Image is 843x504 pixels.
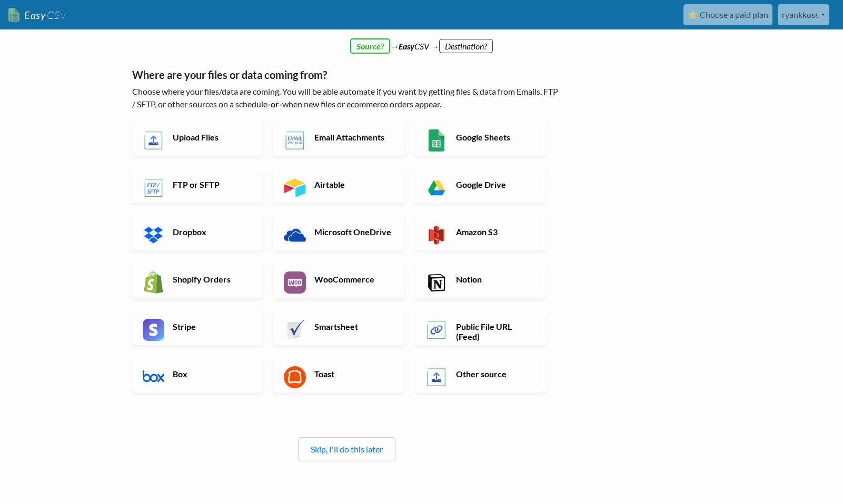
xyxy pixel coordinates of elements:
a: Google Drive [415,166,546,203]
a: Upload Files [132,119,263,156]
span: CSV [46,8,66,22]
img: Shopify App & API [143,271,165,294]
img: WooCommerce App & API [284,271,306,294]
img: Other Source App & API [425,366,448,388]
img: Stripe App & API [143,319,165,341]
img: Toast App & API [284,366,306,388]
a: Other source [415,356,546,392]
h6: Dropbox [170,227,253,237]
img: Dropbox App & API [143,224,165,246]
h6: Amazon S3 [453,227,536,237]
img: FTP or SFTP App & API [143,177,165,199]
h6: Box [170,369,253,379]
img: Notion App & API [425,271,448,294]
a: Public File URL (Feed) [415,308,546,345]
div: → CSV → [122,29,722,53]
h6: Stripe [170,321,253,331]
a: Notion [415,261,546,298]
a: Amazon S3 [415,214,546,250]
a: EasyCSV [8,4,66,26]
h6: Microsoft OneDrive [312,227,394,237]
img: Google Sheets App & API [425,129,448,152]
a: Dropbox [132,214,263,250]
a: FTP or SFTP [132,166,263,203]
h6: WooCommerce [312,274,394,284]
h6: Other source [453,369,536,379]
a: Toast [273,356,404,392]
img: Box App & API [143,366,165,388]
b: -or- [267,99,282,109]
img: Airtable App & API [284,177,306,199]
img: Smartsheet App & API [284,319,306,341]
p: Choose where your files/data are coming. You will be able automate if you want by getting files &... [132,85,561,110]
a: Smartsheet [273,308,404,345]
h6: Upload Files [170,132,253,142]
a: ⭐ Choose a paid plan [683,4,772,25]
h6: Toast [312,369,394,379]
a: Stripe [132,308,263,345]
h6: Email Attachments [312,132,394,142]
img: Public File URL App & API [425,319,448,341]
a: Skip, I'll do this later [311,444,383,454]
a: ryankkoss [778,4,829,25]
h6: Notion [453,274,536,284]
img: Email New CSV or XLSX File App & API [284,129,306,152]
img: Microsoft OneDrive App & API [284,224,306,246]
h6: Airtable [312,179,394,189]
h6: Google Sheets [453,132,536,142]
a: Box [132,356,263,392]
a: Google Sheets [415,119,546,156]
a: Microsoft OneDrive [273,214,404,250]
a: WooCommerce [273,261,404,298]
h6: Smartsheet [312,321,394,331]
img: Amazon S3 App & API [425,224,448,246]
img: Google Drive App & API [425,177,448,199]
h5: Where are your files or data coming from? [132,68,561,81]
h6: FTP or SFTP [170,179,253,189]
a: Shopify Orders [132,261,263,298]
a: Airtable [273,166,404,203]
h6: Public File URL (Feed) [453,321,536,341]
h6: Shopify Orders [170,274,253,284]
h6: Google Drive [453,179,536,189]
a: Email Attachments [273,119,404,156]
img: Upload Files App & API [143,129,165,152]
